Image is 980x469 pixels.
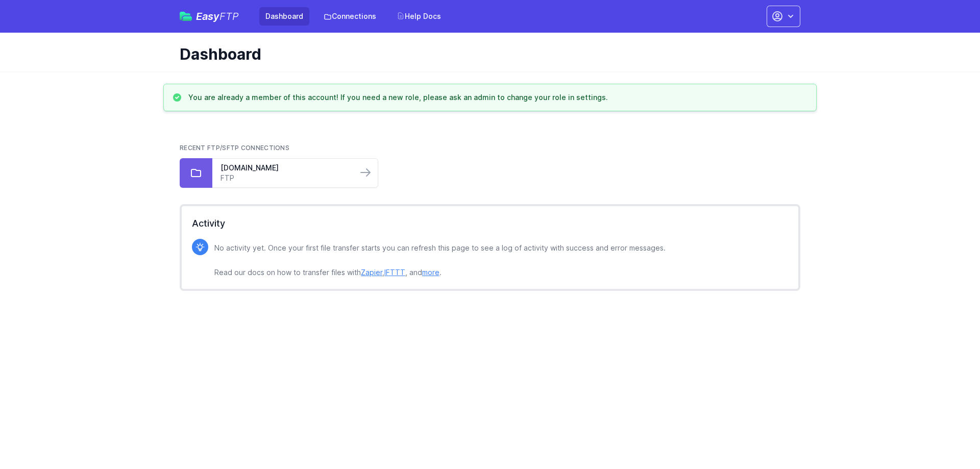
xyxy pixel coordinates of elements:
[196,11,239,21] span: Easy
[214,242,666,279] p: No activity yet. Once your first file transfer starts you can refresh this page to see a log of a...
[422,268,439,277] a: more
[188,92,608,103] h3: You are already a member of this account! If you need a new role, please ask an admin to change y...
[219,10,239,22] span: FTP
[180,12,192,21] img: easyftp_logo.png
[390,7,447,26] a: Help Docs
[220,163,349,173] a: [DOMAIN_NAME]
[180,144,800,152] h2: Recent FTP/SFTP Connections
[180,45,792,63] h1: Dashboard
[361,268,382,277] a: Zapier
[192,216,788,231] h2: Activity
[220,173,349,183] a: FTP
[317,7,382,26] a: Connections
[384,268,405,277] a: IFTTT
[180,11,239,21] a: EasyFTP
[259,7,309,26] a: Dashboard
